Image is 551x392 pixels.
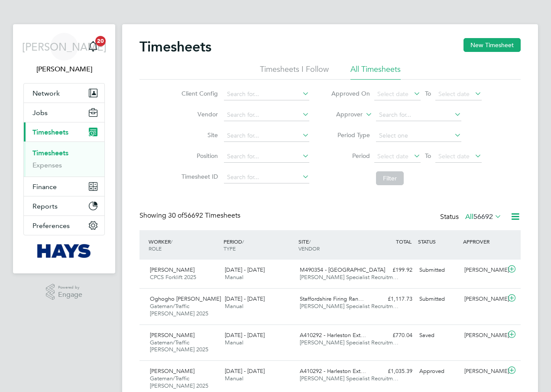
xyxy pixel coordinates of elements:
[225,367,265,375] span: [DATE] - [DATE]
[300,339,399,346] span: [PERSON_NAME] Specialist Recruitm…
[371,328,416,343] div: £770.04
[32,202,58,210] span: Reports
[150,367,194,375] span: [PERSON_NAME]
[168,211,184,220] span: 30 of
[324,110,363,119] label: Approver
[24,216,104,235] button: Preferences
[416,263,461,277] div: Submitted
[438,90,470,98] span: Select date
[58,284,82,291] span: Powered by
[84,33,102,61] a: 20
[224,171,309,183] input: Search for...
[32,128,68,136] span: Timesheets
[296,234,371,256] div: SITE
[377,152,408,160] span: Select date
[416,292,461,306] div: Submitted
[150,331,194,339] span: [PERSON_NAME]
[416,234,461,249] div: STATUS
[150,339,208,353] span: Gateman/Traffic [PERSON_NAME] 2025
[300,273,399,281] span: [PERSON_NAME] Specialist Recruitm…
[139,211,242,220] div: Showing
[171,238,172,245] span: /
[376,171,404,185] button: Filter
[221,234,296,256] div: PERIOD
[300,367,366,375] span: A410292 - Harleston Ext…
[440,211,503,223] div: Status
[461,292,506,306] div: [PERSON_NAME]
[377,90,408,98] span: Select date
[24,103,104,122] button: Jobs
[139,38,211,55] h2: Timesheets
[260,64,329,80] li: Timesheets I Follow
[371,364,416,379] div: £1,035.39
[225,295,265,302] span: [DATE] - [DATE]
[179,131,218,139] label: Site
[46,284,83,300] a: Powered byEngage
[225,273,243,281] span: Manual
[416,328,461,343] div: Saved
[242,238,244,245] span: /
[396,238,412,245] span: TOTAL
[150,302,208,317] span: Gateman/Traffic [PERSON_NAME] 2025
[224,109,309,121] input: Search for...
[179,90,218,97] label: Client Config
[32,109,48,117] span: Jobs
[168,211,240,220] span: 56692 Timesheets
[32,149,68,157] a: Timesheets
[150,295,221,302] span: Oghogho [PERSON_NAME]
[463,38,521,52] button: New Timesheet
[461,364,506,379] div: [PERSON_NAME]
[32,89,60,97] span: Network
[24,141,104,177] div: Timesheets
[224,151,309,163] input: Search for...
[146,234,221,256] div: WORKER
[224,245,236,252] span: TYPE
[150,273,196,281] span: CPCS Forklift 2025
[461,263,506,277] div: [PERSON_NAME]
[300,302,399,310] span: [PERSON_NAME] Specialist Recruitm…
[371,263,416,277] div: £199.92
[350,64,401,80] li: All Timesheets
[309,238,311,245] span: /
[24,122,104,141] button: Timesheets
[300,295,364,302] span: Staffordshire Firing Ran…
[331,131,370,139] label: Period Type
[461,328,506,343] div: [PERSON_NAME]
[300,375,399,382] span: [PERSON_NAME] Specialist Recruitm…
[150,266,194,273] span: [PERSON_NAME]
[300,331,366,339] span: A410292 - Harleston Ext…
[150,375,208,389] span: Gateman/Traffic [PERSON_NAME] 2025
[300,266,385,273] span: M490354 - [GEOGRAPHIC_DATA]
[331,90,370,97] label: Approved On
[23,244,105,258] a: Go to home page
[32,222,70,230] span: Preferences
[95,36,106,46] span: 20
[224,88,309,100] input: Search for...
[225,339,243,346] span: Manual
[179,152,218,160] label: Position
[473,212,493,221] span: 56692
[13,24,115,273] nav: Main navigation
[179,110,218,118] label: Vendor
[465,212,502,221] label: All
[416,364,461,379] div: Approved
[149,245,162,252] span: ROLE
[23,64,105,74] span: Jacques Allen
[58,291,82,299] span: Engage
[225,266,265,273] span: [DATE] - [DATE]
[24,177,104,196] button: Finance
[422,150,434,161] span: To
[225,375,243,382] span: Manual
[376,109,461,121] input: Search for...
[23,33,105,74] a: [PERSON_NAME][PERSON_NAME]
[24,196,104,215] button: Reports
[422,88,434,99] span: To
[225,302,243,310] span: Manual
[22,41,107,52] span: [PERSON_NAME]
[225,331,265,339] span: [DATE] - [DATE]
[32,183,57,191] span: Finance
[331,152,370,160] label: Period
[24,84,104,103] button: Network
[438,152,470,160] span: Select date
[371,292,416,306] div: £1,117.73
